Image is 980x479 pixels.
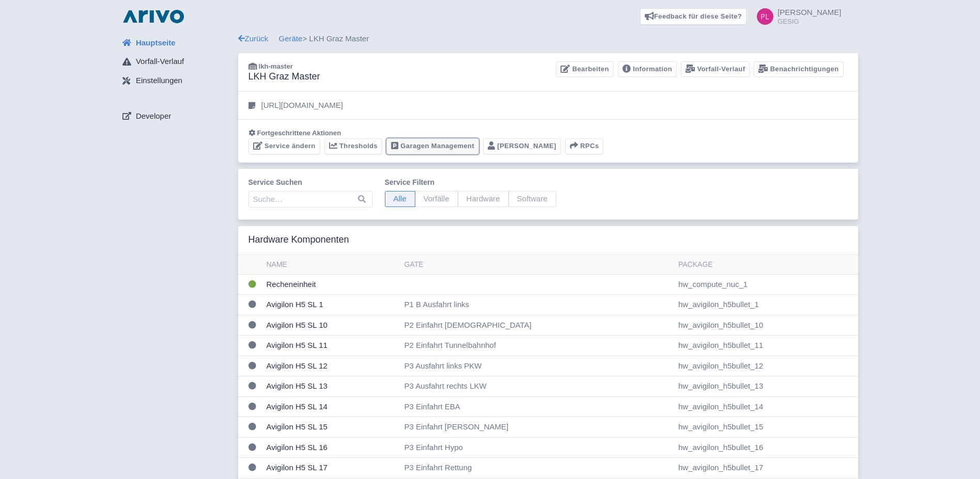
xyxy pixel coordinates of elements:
[259,62,293,70] span: lkh-master
[248,234,349,246] h3: Hardware Komponenten
[565,138,604,154] button: RPCs
[114,52,238,72] a: Vorfall-Verlauf
[400,356,674,376] td: P3 Ausfahrt links PKW
[114,71,238,91] a: Einstellungen
[114,106,238,126] a: Developer
[674,376,858,397] td: hw_avigilon_h5bullet_13
[248,191,372,207] input: Suche…
[674,396,858,417] td: hw_avigilon_h5bullet_14
[248,177,372,188] label: Service suchen
[262,356,400,376] td: Avigilon H5 SL 12
[674,356,858,376] td: hw_avigilon_h5bullet_12
[136,56,184,68] span: Vorfall-Verlauf
[262,274,400,295] td: Recheneinheit
[262,458,400,478] td: Avigilon H5 SL 17
[400,396,674,417] td: P3 Einfahrt EBA
[400,295,674,315] td: P1 B Ausfahrt links
[674,458,858,478] td: hw_avigilon_h5bullet_17
[385,191,415,207] span: Alle
[262,376,400,397] td: Avigilon H5 SL 13
[238,34,269,43] a: Zurück
[754,61,843,77] a: Benachrichtigungen
[324,138,382,154] a: Thresholds
[262,295,400,315] td: Avigilon H5 SL 1
[262,336,400,356] td: Avigilon H5 SL 11
[248,138,320,154] a: Service ändern
[508,191,556,207] span: Software
[458,191,509,207] span: Hardware
[261,100,343,111] p: [URL][DOMAIN_NAME]
[262,417,400,438] td: Avigilon H5 SL 15
[674,417,858,438] td: hw_avigilon_h5bullet_15
[674,274,858,295] td: hw_compute_nuc_1
[674,295,858,315] td: hw_avigilon_h5bullet_1
[136,75,182,87] span: Einstellungen
[136,37,176,49] span: Hauptseite
[674,437,858,458] td: hw_avigilon_h5bullet_16
[400,336,674,356] td: P2 Einfahrt Tunnelbahnhof
[400,417,674,438] td: P3 Einfahrt [PERSON_NAME]
[400,255,674,275] th: Gate
[674,315,858,336] td: hw_avigilon_h5bullet_10
[751,8,841,25] a: [PERSON_NAME] GESIG
[400,437,674,458] td: P3 Einfahrt Hypo
[386,138,479,154] a: Garagen Management
[777,8,841,17] span: [PERSON_NAME]
[262,437,400,458] td: Avigilon H5 SL 16
[777,18,841,25] small: GESIG
[483,138,561,154] a: [PERSON_NAME]
[114,33,238,53] a: Hauptseite
[400,376,674,397] td: P3 Ausfahrt rechts LKW
[136,110,171,122] span: Developer
[248,71,320,83] h3: LKH Graz Master
[618,61,677,77] a: Information
[674,255,858,275] th: Package
[556,61,613,77] a: Bearbeiten
[400,458,674,478] td: P3 Einfahrt Rettung
[262,255,400,275] th: Name
[674,336,858,356] td: hw_avigilon_h5bullet_11
[257,129,341,137] span: Fortgeschrittene Aktionen
[279,34,303,43] a: Geräte
[400,315,674,336] td: P2 Einfahrt [DEMOGRAPHIC_DATA]
[262,396,400,417] td: Avigilon H5 SL 14
[385,177,556,188] label: Service filtern
[640,8,747,25] a: Feedback für diese Seite?
[238,33,858,45] div: > LKH Graz Master
[415,191,458,207] span: Vorfälle
[262,315,400,336] td: Avigilon H5 SL 10
[681,61,750,77] a: Vorfall-Verlauf
[120,8,186,25] img: logo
